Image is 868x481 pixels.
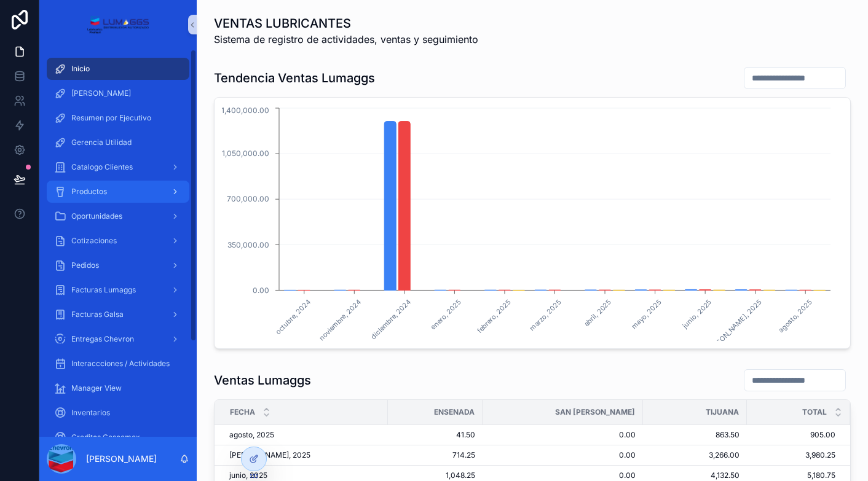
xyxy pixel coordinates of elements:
[86,453,157,465] p: [PERSON_NAME]
[71,432,140,442] span: Creditos Cescemex
[47,82,189,104] a: [PERSON_NAME]
[227,194,269,203] tspan: 700,000.00
[214,15,478,32] h1: VENTAS LUBRICANTES
[215,445,388,466] td: [PERSON_NAME], 2025
[71,162,133,172] span: Catalogo Clientes
[71,211,122,221] span: Oportunidades
[39,49,197,437] div: scrollable content
[643,425,747,445] td: 863.50
[704,297,764,358] text: [PERSON_NAME], 2025
[71,88,131,98] span: [PERSON_NAME]
[47,181,189,203] a: Productos
[369,297,413,341] text: diciembre, 2024
[429,297,463,331] text: enero, 2025
[582,297,613,328] text: abril, 2025
[555,407,635,417] span: San [PERSON_NAME]
[47,230,189,252] a: Cotizaciones
[47,377,189,399] a: Manager View
[253,286,269,295] tspan: 0.00
[802,407,827,417] span: TOTAL
[214,372,311,389] h1: Ventas Lumaggs
[71,310,124,319] span: Facturas Galsa
[71,285,136,295] span: Facturas Lumaggs
[747,445,850,466] td: 3,980.25
[214,69,375,87] h1: Tendencia Ventas Lumaggs
[71,334,134,344] span: Entregas Chevron
[221,106,269,115] tspan: 1,400,000.00
[388,425,483,445] td: 41.50
[483,445,643,466] td: 0.00
[214,32,478,47] span: Sistema de registro de actividades, ventas y seguimiento
[47,279,189,301] a: Facturas Lumaggs
[71,260,99,270] span: Pedidos
[227,240,269,249] tspan: 350,000.00
[681,297,714,330] text: junio, 2025
[317,297,363,343] text: noviembre, 2024
[87,15,149,34] img: App logo
[222,105,843,341] div: chart
[215,425,388,445] td: agosto, 2025
[71,236,117,246] span: Cotizaciones
[483,425,643,445] td: 0.00
[71,64,90,74] span: Inicio
[47,426,189,448] a: Creditos Cescemex
[71,187,107,197] span: Productos
[630,297,663,330] text: mayo, 2025
[528,297,563,332] text: marzo, 2025
[274,297,312,336] text: octubre, 2024
[47,205,189,227] a: Oportunidades
[71,408,110,418] span: Inventarios
[47,156,189,178] a: Catalogo Clientes
[388,445,483,466] td: 714.25
[47,328,189,350] a: Entregas Chevron
[47,107,189,129] a: Resumen por Ejecutivo
[476,297,513,335] text: febrero, 2025
[71,138,132,147] span: Gerencia Utilidad
[71,113,151,123] span: Resumen por Ejecutivo
[222,149,269,158] tspan: 1,050,000.00
[47,303,189,326] a: Facturas Galsa
[47,58,189,80] a: Inicio
[47,353,189,375] a: Interaccciones / Actividades
[47,402,189,424] a: Inventarios
[47,254,189,276] a: Pedidos
[706,407,739,417] span: Tijuana
[47,131,189,154] a: Gerencia Utilidad
[434,407,475,417] span: Ensenada
[71,359,170,369] span: Interaccciones / Actividades
[643,445,747,466] td: 3,266.00
[71,383,122,393] span: Manager View
[777,297,814,334] text: agosto, 2025
[230,407,255,417] span: Fecha
[747,425,850,445] td: 905.00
